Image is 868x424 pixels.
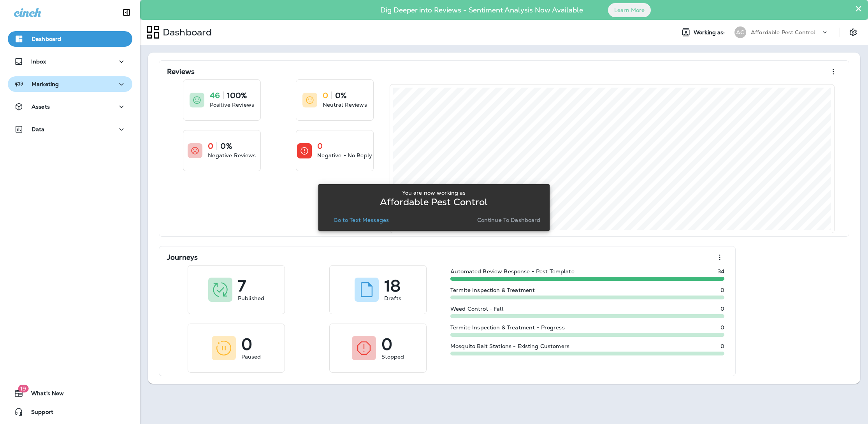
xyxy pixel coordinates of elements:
[8,385,132,401] button: 19What's New
[220,142,232,150] p: 0%
[210,101,254,109] p: Positive Reviews
[210,91,220,99] p: 46
[330,215,392,225] button: Go to Text Messages
[402,190,466,196] p: You are now working as
[23,409,53,418] span: Support
[8,404,132,420] button: Support
[734,26,746,38] div: AC
[32,104,50,110] p: Assets
[474,215,544,225] button: Continue to Dashboard
[380,199,488,205] p: Affordable Pest Control
[23,390,64,399] span: What's New
[167,253,198,261] p: Journeys
[238,282,246,290] p: 7
[227,91,247,99] p: 100%
[241,353,261,361] p: Paused
[8,76,132,92] button: Marketing
[116,5,137,20] button: Collapse Sidebar
[608,3,651,17] button: Learn More
[32,36,61,42] p: Dashboard
[751,29,815,35] p: Affordable Pest Control
[855,2,862,15] button: Close
[32,126,45,132] p: Data
[8,31,132,47] button: Dashboard
[238,294,264,302] p: Published
[317,151,372,159] p: Negative - No Reply
[477,217,541,223] p: Continue to Dashboard
[694,29,727,36] span: Working as:
[160,26,212,38] p: Dashboard
[32,81,59,87] p: Marketing
[18,385,28,392] span: 19
[720,287,724,293] p: 0
[846,25,860,39] button: Settings
[720,306,724,312] p: 0
[8,99,132,114] button: Assets
[720,324,724,331] p: 0
[208,151,256,159] p: Negative Reviews
[720,343,724,349] p: 0
[8,54,132,69] button: Inbox
[317,142,323,150] p: 0
[167,68,195,76] p: Reviews
[31,58,46,65] p: Inbox
[8,121,132,137] button: Data
[241,340,252,348] p: 0
[208,142,213,150] p: 0
[718,268,724,274] p: 34
[334,217,389,223] p: Go to Text Messages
